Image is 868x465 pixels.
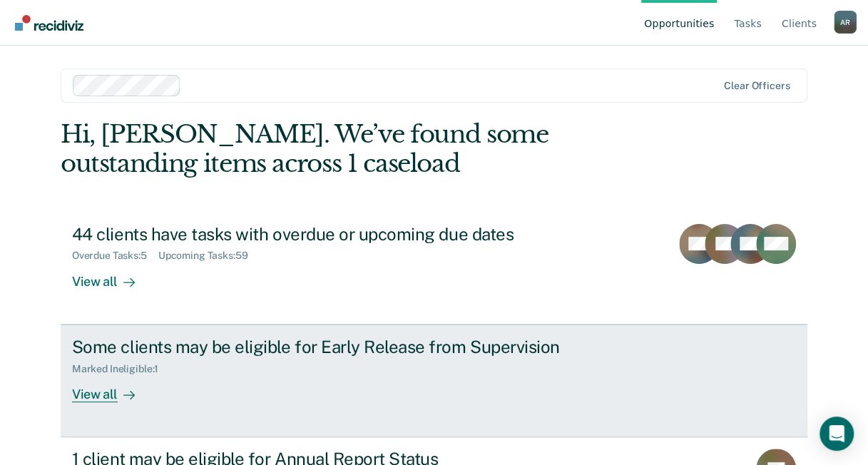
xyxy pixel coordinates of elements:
[72,363,170,375] div: Marked Ineligible : 1
[61,325,807,437] a: Some clients may be eligible for Early Release from SupervisionMarked Ineligible:1View all
[15,15,83,31] img: Recidiviz
[158,250,260,262] div: Upcoming Tasks : 59
[61,213,807,325] a: 44 clients have tasks with overdue or upcoming due datesOverdue Tasks:5Upcoming Tasks:59View all
[834,11,857,34] button: Profile dropdown button
[72,250,158,262] div: Overdue Tasks : 5
[72,262,152,290] div: View all
[820,417,854,451] div: Open Intercom Messenger
[72,224,573,245] div: 44 clients have tasks with overdue or upcoming due dates
[834,11,857,34] div: A R
[61,120,658,178] div: Hi, [PERSON_NAME]. We’ve found some outstanding items across 1 caseload
[72,374,152,402] div: View all
[724,80,790,92] div: Clear officers
[72,337,573,357] div: Some clients may be eligible for Early Release from Supervision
